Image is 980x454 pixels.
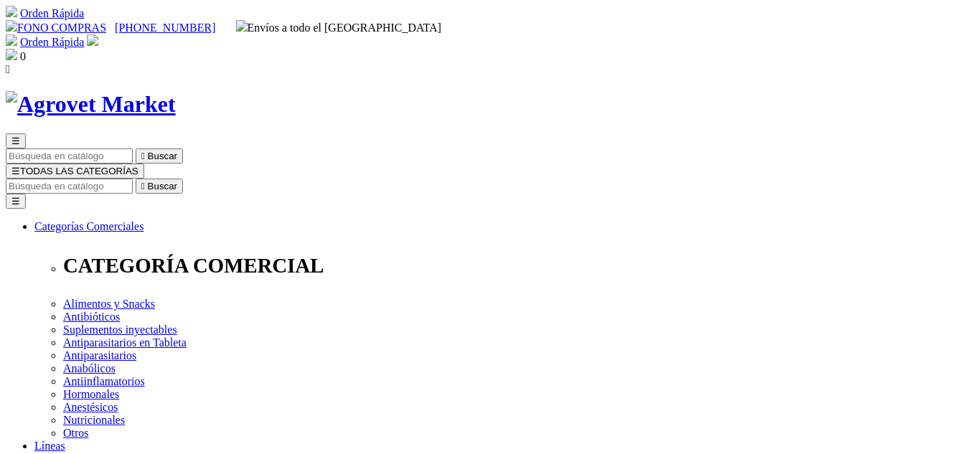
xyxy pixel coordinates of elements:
[63,254,974,278] p: CATEGORÍA COMERCIAL
[141,151,145,161] i: 
[148,181,177,191] span: Buscar
[6,34,17,46] img: shopping-cart.svg
[6,49,17,60] img: shopping-bag.svg
[6,148,133,164] input: Buscar
[20,50,26,62] span: 0
[6,63,10,75] i: 
[11,166,20,176] span: ☰
[6,179,133,194] input: Buscar
[6,6,17,17] img: shopping-cart.svg
[87,34,98,46] img: user.svg
[6,91,176,118] img: Agrovet Market
[236,22,442,34] span: Envíos a todo el [GEOGRAPHIC_DATA]
[141,181,145,191] i: 
[6,194,26,209] button: ☰
[6,20,17,32] img: phone.svg
[11,136,20,146] span: ☰
[87,36,98,48] a: Acceda a su cuenta de cliente
[6,133,26,148] button: ☰
[20,7,84,19] a: Orden Rápida
[6,164,144,179] button: ☰TODAS LAS CATEGORÍAS
[236,20,248,32] img: delivery-truck.svg
[136,148,183,164] button:  Buscar
[115,22,215,34] a: [PHONE_NUMBER]
[7,298,248,447] iframe: Brevo live chat
[6,22,106,34] a: FONO COMPRAS
[34,220,143,232] a: Categorías Comerciales
[136,179,183,194] button:  Buscar
[20,36,84,48] a: Orden Rápida
[148,151,177,161] span: Buscar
